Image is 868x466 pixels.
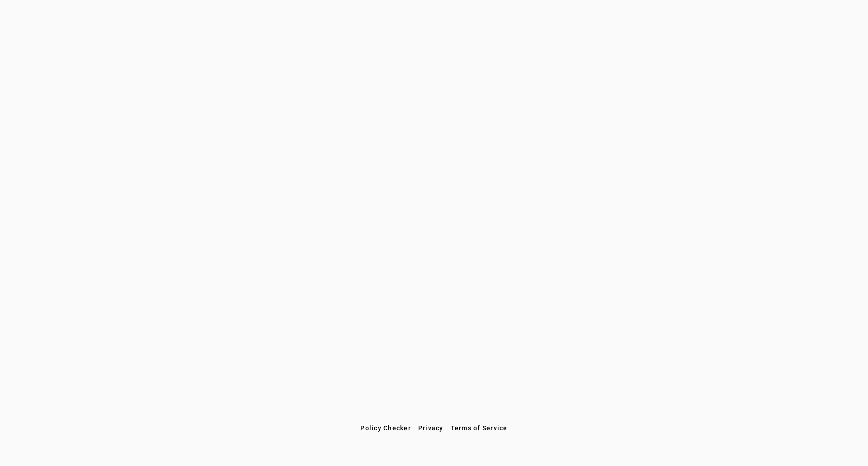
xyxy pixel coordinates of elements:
span: Privacy [418,424,443,432]
button: Privacy [415,420,447,436]
span: Policy Checker [360,424,411,432]
button: Terms of Service [447,420,511,436]
button: Policy Checker [357,420,415,436]
span: Terms of Service [451,424,508,432]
